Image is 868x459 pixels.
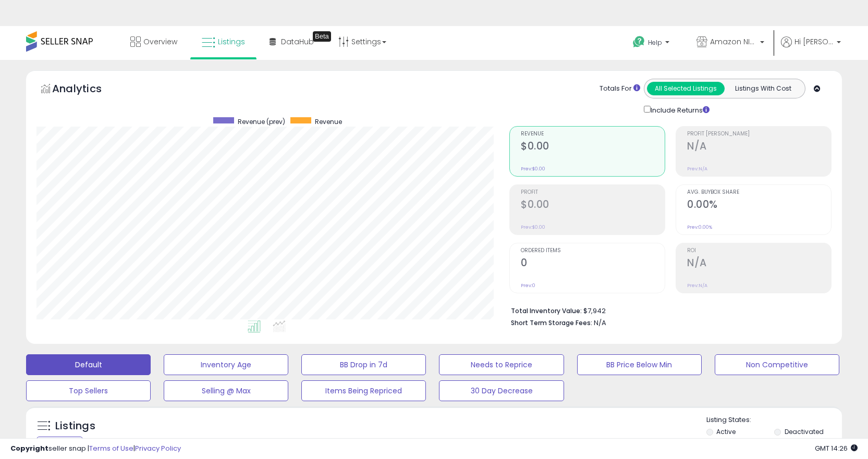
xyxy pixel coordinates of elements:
span: DataHub [281,36,314,47]
small: Prev: N/A [687,166,707,172]
div: Totals For [600,84,640,94]
small: Prev: 0 [521,282,535,289]
div: Include Returns [636,104,722,116]
button: 30 Day Decrease [439,380,564,401]
button: Listings With Cost [724,82,802,95]
span: Amazon NINJA [710,36,757,47]
span: Avg. Buybox Share [687,190,831,195]
h2: 0.00% [687,199,831,213]
h2: $0.00 [521,199,665,213]
span: Overview [143,36,177,47]
span: Profit [521,190,665,195]
p: Listing States: [706,415,842,425]
span: Help [648,38,662,47]
a: Amazon NINJA [689,26,772,60]
button: Selling @ Max [164,380,288,401]
label: Active [716,427,736,436]
a: Privacy Policy [135,443,181,453]
a: Settings [331,26,394,57]
a: Help [625,28,680,60]
a: Listings [194,26,253,57]
span: Listings [218,36,245,47]
span: Profit [PERSON_NAME] [687,131,831,137]
a: Hi [PERSON_NAME] [781,36,841,60]
button: Needs to Reprice [439,354,564,375]
b: Total Inventory Value: [511,306,582,315]
h2: $0.00 [521,140,665,154]
strong: Copyright [10,443,48,453]
span: ROI [687,248,831,254]
li: $7,942 [511,304,824,316]
h2: N/A [687,257,831,271]
button: BB Price Below Min [577,354,702,375]
span: Ordered Items [521,248,665,254]
span: N/A [594,318,606,328]
div: Tooltip anchor [313,31,331,42]
b: Short Term Storage Fees: [511,318,592,327]
a: DataHub [262,26,322,57]
h5: Analytics [52,81,122,98]
button: All Selected Listings [647,82,725,95]
button: BB Drop in 7d [301,354,426,375]
button: Inventory Age [164,354,288,375]
button: Items Being Repriced [301,380,426,401]
span: Revenue [315,117,342,126]
small: Prev: 0.00% [687,224,712,230]
i: Get Help [632,35,645,48]
button: Non Competitive [715,354,839,375]
span: Hi [PERSON_NAME] [794,36,834,47]
small: Prev: $0.00 [521,166,545,172]
span: 2025-09-8 14:26 GMT [815,443,858,453]
h5: Listings [55,419,95,433]
small: Prev: N/A [687,282,707,289]
button: Default [26,354,151,375]
a: Overview [123,26,185,57]
div: seller snap | | [10,444,181,454]
span: Revenue [521,131,665,137]
label: Deactivated [785,427,824,436]
small: Prev: $0.00 [521,224,545,230]
div: Clear All Filters [36,437,83,446]
a: Terms of Use [89,443,133,453]
span: Revenue (prev) [238,117,285,126]
h2: 0 [521,257,665,271]
button: Top Sellers [26,380,151,401]
h2: N/A [687,140,831,154]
